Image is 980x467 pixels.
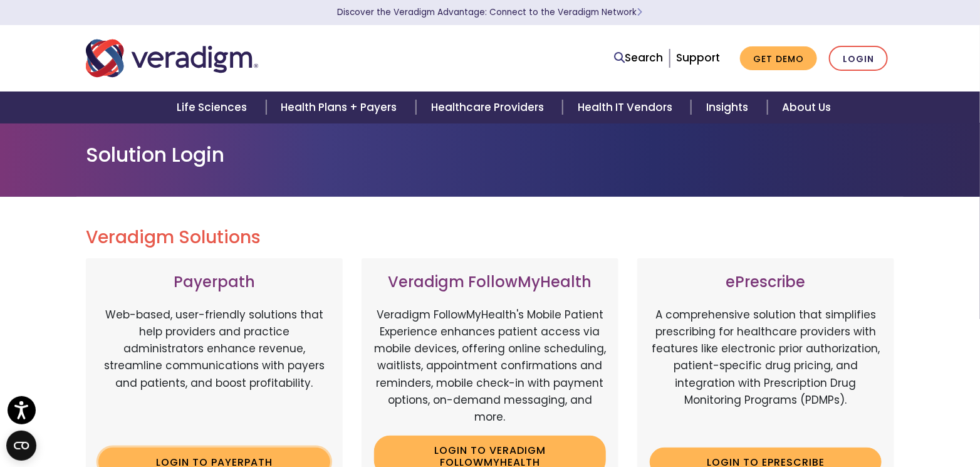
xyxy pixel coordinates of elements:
[829,46,888,71] a: Login
[691,92,767,123] a: Insights
[86,143,894,167] h1: Solution Login
[98,273,330,291] h3: Payerpath
[374,307,606,426] p: Veradigm FollowMyHealth's Mobile Patient Experience enhances patient access via mobile devices, o...
[768,92,847,123] a: About Us
[650,307,882,438] p: A comprehensive solution that simplifies prescribing for healthcare providers with features like ...
[650,273,882,291] h3: ePrescribe
[162,92,266,123] a: Life Sciences
[6,431,36,461] button: Open CMP widget
[374,273,606,291] h3: Veradigm FollowMyHealth
[266,92,416,123] a: Health Plans + Payers
[892,429,965,452] iframe: Drift Chat Widget
[86,38,258,79] img: Veradigm logo
[676,50,720,65] a: Support
[614,50,663,66] a: Search
[416,92,563,123] a: Healthcare Providers
[740,46,817,71] a: Get Demo
[637,6,643,18] span: Learn More
[86,227,894,248] h2: Veradigm Solutions
[563,92,691,123] a: Health IT Vendors
[98,307,330,438] p: Web-based, user-friendly solutions that help providers and practice administrators enhance revenu...
[338,6,643,18] a: Discover the Veradigm Advantage: Connect to the Veradigm NetworkLearn More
